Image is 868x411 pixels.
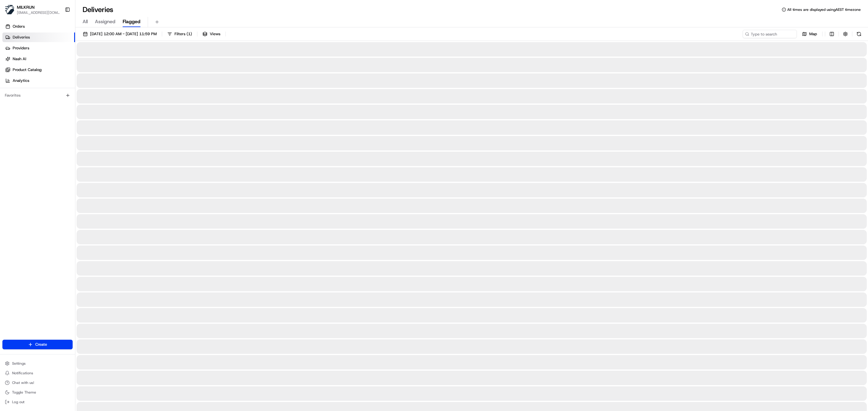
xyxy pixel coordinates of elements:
[809,31,817,37] span: Map
[83,18,88,25] span: All
[5,5,14,14] img: MILKRUN
[175,31,192,37] span: Filters
[2,65,75,75] a: Product Catalog
[95,18,115,25] span: Assigned
[799,30,820,38] button: Map
[2,2,62,17] button: MILKRUNMILKRUN[EMAIL_ADDRESS][DOMAIN_NAME]
[13,45,29,51] span: Providers
[13,24,25,29] span: Orders
[90,31,157,37] span: [DATE] 12:00 AM - [DATE] 11:59 PM
[2,76,75,85] a: Analytics
[12,371,33,375] span: Notifications
[2,32,75,42] a: Deliveries
[123,18,140,25] span: Flagged
[165,30,195,38] button: Filters(1)
[2,379,73,387] button: Chat with us!
[17,10,60,15] button: [EMAIL_ADDRESS][DOMAIN_NAME]
[13,67,42,73] span: Product Catalog
[855,30,863,38] button: Refresh
[2,54,75,64] a: Nash AI
[200,30,223,38] button: Views
[83,5,113,14] h1: Deliveries
[210,31,220,37] span: Views
[2,43,75,53] a: Providers
[2,91,73,100] div: Favorites
[187,31,192,37] span: ( 1 )
[2,388,73,397] button: Toggle Theme
[12,380,34,385] span: Chat with us!
[13,35,30,40] span: Deliveries
[13,56,26,62] span: Nash AI
[2,22,75,31] a: Orders
[12,361,26,366] span: Settings
[2,369,73,377] button: Notifications
[13,78,29,83] span: Analytics
[2,340,73,349] button: Create
[787,7,861,12] span: All times are displayed using AEST timezone
[12,390,36,395] span: Toggle Theme
[2,398,73,406] button: Log out
[35,342,47,347] span: Create
[12,400,24,404] span: Log out
[80,30,159,38] button: [DATE] 12:00 AM - [DATE] 11:59 PM
[17,4,35,10] button: MILKRUN
[2,359,73,368] button: Settings
[743,30,797,38] input: Type to search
